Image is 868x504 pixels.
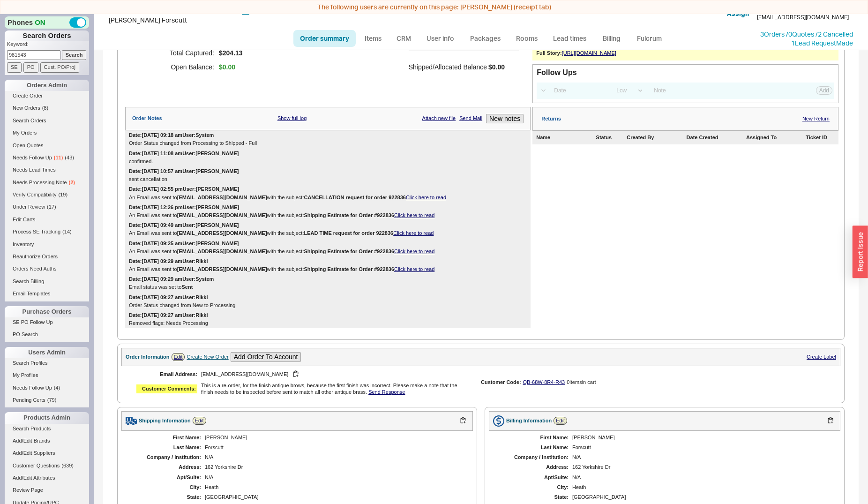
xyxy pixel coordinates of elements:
[572,484,831,490] div: Heath
[760,30,853,38] a: 3Orders /0Quotes /2 Cancelled
[5,317,89,327] a: SE PO Follow Up
[205,474,464,481] div: N/A
[137,46,214,60] h5: Total Captured:
[13,155,52,160] span: Needs Follow Up
[394,248,434,254] a: Click here to read
[368,389,405,395] a: Send Response
[129,248,527,255] div: An Email was sent to with the subject:
[131,484,201,490] div: City:
[5,448,89,458] a: Add/Edit Suppliers
[5,240,89,249] a: Inventory
[498,474,569,481] div: Apt/Suite:
[5,141,89,150] a: Open Quotes
[488,63,505,71] span: $0.00
[205,454,464,460] div: N/A
[5,306,89,317] div: Purchase Orders
[422,115,456,121] a: Attach new file
[498,454,569,460] div: Company / Institution:
[129,230,527,236] div: An Email was sent to with the subject:
[5,128,89,138] a: My Orders
[5,347,89,358] div: Users Admin
[193,417,206,425] a: Edit
[129,266,527,272] div: An Email was sent to with the subject:
[390,30,418,47] a: CRM
[546,30,593,47] a: Lead times
[5,252,89,262] a: Reauthorize Orders
[627,135,684,141] div: Created By
[187,354,228,360] div: Create New Order
[649,84,767,97] input: Note
[54,155,63,160] span: ( 11 )
[131,454,201,460] div: Company / Institution:
[486,114,524,124] button: New notes
[523,379,565,385] a: QB-68W-8R4-R43
[304,230,393,236] b: LEAD TIME request for order 922836
[630,30,668,47] a: Fulcrum
[406,195,446,200] a: Click here to read
[65,155,74,160] span: ( 43 )
[109,15,436,25] div: [PERSON_NAME] Forscutt
[596,135,625,141] div: Status
[541,116,561,122] div: Returns
[129,140,527,146] div: Order Status changed from Processing to Shipped - Full
[132,115,162,121] div: Order Notes
[129,294,208,301] div: Date: [DATE] 09:27 am User: Rikki
[129,276,214,282] div: Date: [DATE] 09:29 am User: System
[69,180,75,185] span: ( 2 )
[131,474,201,481] div: Apt/Suite:
[419,30,461,47] a: User info
[13,180,67,185] span: Needs Processing Note
[572,444,831,451] div: Forscutt
[537,68,576,77] div: Follow Ups
[139,418,191,424] div: Shipping Information
[129,132,214,138] div: Date: [DATE] 09:18 am User: System
[177,195,267,200] b: [EMAIL_ADDRESS][DOMAIN_NAME]
[205,484,464,490] div: Heath
[137,60,214,74] h5: Open Balance:
[358,30,388,47] a: Items
[126,354,170,360] div: Order Information
[129,204,239,211] div: Date: [DATE] 12:26 pm User: [PERSON_NAME]
[5,289,89,299] a: Email Templates
[201,383,466,395] div: This is a re-order, for the finish antique brows, because the first finish was incorrect. Please ...
[572,474,831,481] div: N/A
[536,50,561,56] div: Full Story:
[129,176,527,182] div: sent cancellation
[5,412,89,423] div: Products Admin
[5,103,89,113] a: New Orders(8)
[131,494,201,500] div: State:
[498,464,569,470] div: Address:
[5,395,89,405] a: Pending Certs(79)
[498,494,569,500] div: State:
[13,397,45,403] span: Pending Certs
[136,384,197,393] div: Customer Comments:
[572,435,831,441] div: [PERSON_NAME]
[219,63,235,71] span: $0.00
[5,227,89,237] a: Process SE Tracking(14)
[205,464,464,470] div: 162 Yorkshire Dr
[13,204,45,210] span: Under Review
[129,284,527,290] div: Email status was set to
[13,385,52,391] span: Needs Follow Up
[5,485,89,495] a: Review Page
[536,135,594,141] div: Name
[177,212,267,218] b: [EMAIL_ADDRESS][DOMAIN_NAME]
[47,204,56,210] span: ( 17 )
[5,165,89,175] a: Needs Lead Times
[47,397,57,403] span: ( 79 )
[277,115,307,121] a: Show full log
[129,158,527,165] div: confirmed.
[304,248,394,254] b: Shipping Estimate for Order #922836
[5,370,89,380] a: My Profiles
[481,379,521,385] div: Customer Code:
[554,417,567,425] a: Edit
[129,312,208,318] div: Date: [DATE] 09:27 am User: Rikki
[802,116,830,122] a: New Return
[5,80,89,91] div: Orders Admin
[304,266,394,272] b: Shipping Estimate for Order #922836
[13,463,60,468] span: Customer Questions
[62,50,87,60] input: Search
[5,264,89,274] a: Orders Need Auths
[5,178,89,188] a: Needs Processing Note(2)
[293,30,356,47] a: Order summary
